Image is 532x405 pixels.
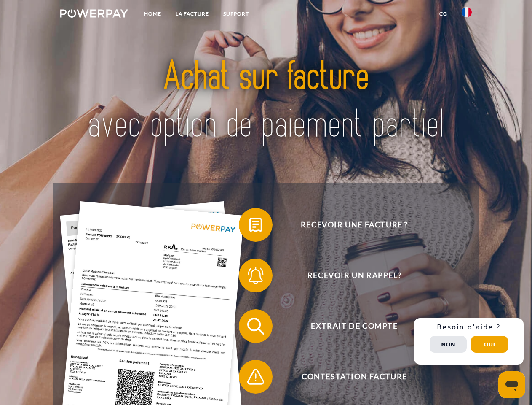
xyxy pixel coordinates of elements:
a: CG [432,6,454,22]
span: Recevoir une facture ? [251,208,457,242]
img: qb_bill.svg [245,214,266,235]
button: Oui [471,336,508,353]
span: Extrait de compte [251,309,457,343]
button: Non [430,336,467,353]
a: Home [137,6,168,22]
img: qb_search.svg [245,316,266,337]
a: Support [216,6,256,22]
img: qb_warning.svg [245,366,266,387]
span: Recevoir un rappel? [251,259,457,292]
img: title-powerpay_fr.svg [80,40,452,162]
button: Recevoir une facture ? [239,208,458,242]
span: Contestation Facture [251,360,457,394]
img: logo-powerpay-white.svg [60,9,128,18]
div: Schnellhilfe [414,318,524,364]
a: LA FACTURE [168,6,216,22]
button: Recevoir un rappel? [239,259,458,292]
iframe: Bouton de lancement de la fenêtre de messagerie [498,371,525,398]
img: fr [462,7,472,17]
button: Contestation Facture [239,360,458,394]
button: Extrait de compte [239,309,458,343]
h3: Besoin d’aide ? [419,323,519,332]
img: qb_bell.svg [245,265,266,286]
